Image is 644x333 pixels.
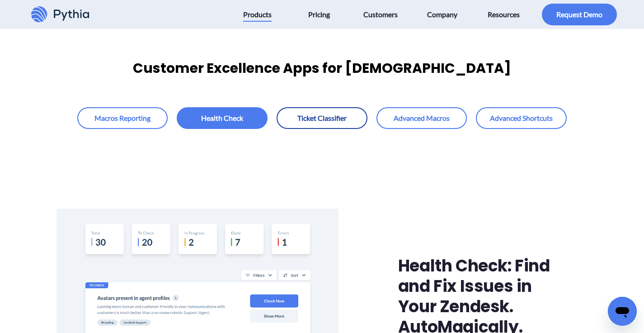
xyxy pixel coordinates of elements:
[363,7,398,22] span: Customers
[243,7,272,22] span: Products
[427,7,457,22] span: Company
[488,7,520,22] span: Resources
[308,7,330,22] span: Pricing
[608,297,637,326] iframe: Schaltfläche zum Öffnen des Messaging-Fensters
